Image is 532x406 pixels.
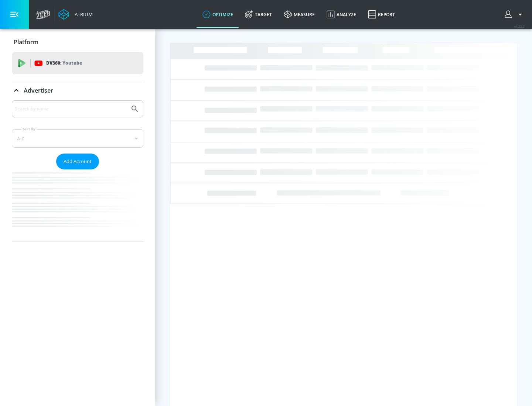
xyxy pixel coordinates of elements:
[362,1,401,28] a: Report
[12,32,143,52] div: Platform
[72,11,93,18] div: Atrium
[62,59,82,67] p: Youtube
[56,154,99,169] button: Add Account
[12,100,143,241] div: Advertiser
[514,24,525,28] span: v 4.22.2
[24,86,53,94] p: Advertiser
[278,1,321,28] a: measure
[58,9,93,20] a: Atrium
[12,129,143,148] div: A-Z
[12,52,143,74] div: DV360: Youtube
[46,59,82,67] p: DV360:
[12,80,143,101] div: Advertiser
[197,1,239,28] a: optimize
[321,1,362,28] a: Analyze
[21,127,37,131] label: Sort By
[239,1,278,28] a: Target
[14,38,38,46] p: Platform
[12,169,143,241] nav: list of Advertiser
[64,157,92,166] span: Add Account
[15,104,127,114] input: Search by name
